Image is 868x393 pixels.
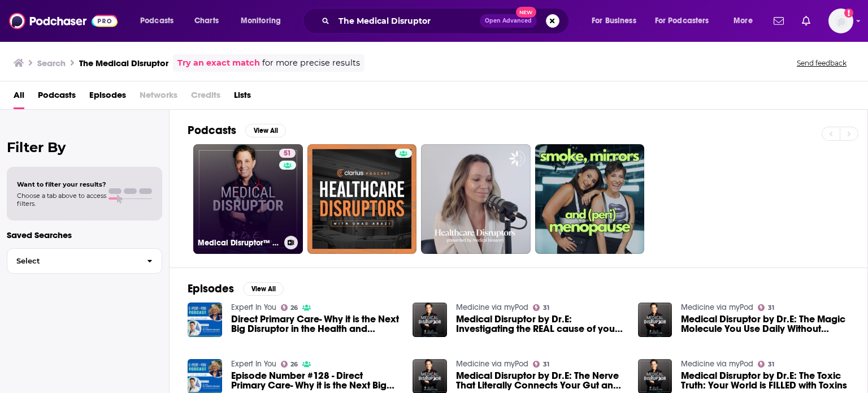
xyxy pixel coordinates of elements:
[7,257,138,265] span: Select
[456,371,624,390] a: Medical Disruptor by Dr.E: The Nerve That Literally Connects Your Gut and Brain
[793,58,850,68] button: Send feedback
[681,359,753,369] a: Medicine via myPod
[79,58,168,68] h3: The Medical Disruptor
[533,304,549,311] a: 31
[234,86,251,109] a: Lists
[314,8,580,34] div: Search podcasts, credits, & more...
[281,361,298,368] a: 26
[89,86,126,109] a: Episodes
[456,314,624,334] a: Medical Disruptor by Dr.E: Investigating the REAL cause of your suffering
[243,282,284,296] button: View All
[768,362,774,367] span: 31
[241,13,281,29] span: Monitoring
[828,8,853,33] img: User Profile
[231,359,276,369] a: Expert In You
[844,8,853,18] svg: Add a profile image
[828,8,853,33] button: Show profile menu
[584,12,650,30] button: open menu
[132,12,188,30] button: open menu
[7,230,162,240] p: Saved Searches
[193,144,303,254] a: 51Medical Disruptor™ by Dr. E
[480,14,537,28] button: Open AdvancedNew
[231,371,400,390] a: Episode Number #128 - Direct Primary Care- Why it is the Next Big Disruptor in the Health and Med...
[592,13,636,29] span: For Business
[456,303,528,312] a: Medicine via myPod
[9,10,118,32] img: Podchaser - Follow, Share and Rate Podcasts
[7,248,162,274] button: Select
[655,13,709,29] span: For Podcasters
[413,303,447,337] img: Medical Disruptor by Dr.E: Investigating the REAL cause of your suffering
[262,57,360,70] span: for more precise results
[177,57,260,70] a: Try an exact match
[191,86,220,109] span: Credits
[7,139,162,156] h2: Filter By
[533,361,549,368] a: 31
[681,303,753,312] a: Medicine via myPod
[797,11,815,31] a: Show notifications dropdown
[188,282,284,296] a: EpisodesView All
[231,314,400,334] a: Direct Primary Care- Why it is the Next Big Disruptor in the Health and Medical Field with Dr. Vl...
[188,123,286,137] a: PodcastsView All
[281,304,298,311] a: 26
[194,13,219,29] span: Charts
[768,305,774,310] span: 31
[543,362,549,367] span: 31
[140,13,173,29] span: Podcasts
[456,359,528,369] a: Medicine via myPod
[543,305,549,310] span: 31
[290,362,298,367] span: 26
[290,305,298,310] span: 26
[17,192,106,208] span: Choose a tab above to access filters.
[231,314,400,334] span: Direct Primary Care- Why it is the Next Big Disruptor in the Health and [GEOGRAPHIC_DATA] with [P...
[638,303,672,337] img: Medical Disruptor by Dr.E: The Magic Molecule You Use Daily Without Knowing It
[648,12,726,30] button: open menu
[726,12,767,30] button: open menu
[279,149,296,158] a: 51
[198,238,280,248] h3: Medical Disruptor™ by Dr. E
[231,303,276,312] a: Expert In You
[38,86,76,109] a: Podcasts
[681,371,849,390] a: Medical Disruptor by Dr.E: The Toxic Truth: Your World is FILLED with Toxins
[516,7,536,18] span: New
[769,11,788,31] a: Show notifications dropdown
[734,13,753,29] span: More
[37,58,66,68] h3: Search
[188,303,222,337] img: Direct Primary Care- Why it is the Next Big Disruptor in the Health and Medical Field with Dr. Vl...
[188,282,234,296] h2: Episodes
[828,8,853,33] span: Logged in as NickG
[188,123,236,137] h2: Podcasts
[758,304,774,311] a: 31
[245,124,286,137] button: View All
[233,12,296,30] button: open menu
[758,361,774,368] a: 31
[284,148,291,159] span: 51
[681,314,849,334] a: Medical Disruptor by Dr.E: The Magic Molecule You Use Daily Without Knowing It
[334,12,480,30] input: Search podcasts, credits, & more...
[187,12,225,30] a: Charts
[140,86,177,109] span: Networks
[485,18,532,24] span: Open Advanced
[14,86,24,109] a: All
[17,180,106,188] span: Want to filter your results?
